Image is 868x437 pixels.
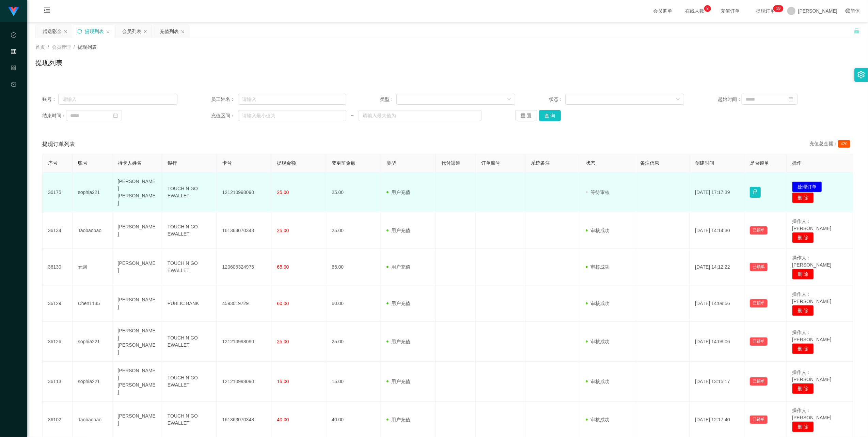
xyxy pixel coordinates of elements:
span: 提现订单 [753,9,778,13]
span: 首页 [35,44,45,50]
span: 是否锁单 [750,160,769,166]
span: 订单编号 [481,160,500,166]
span: 审核成功 [586,339,610,344]
span: 420 [838,140,850,148]
span: 数据中心 [11,33,16,93]
button: 重 置 [515,110,537,121]
span: 审核成功 [586,301,610,306]
td: [PERSON_NAME] [PERSON_NAME] [112,362,162,402]
i: 图标: global [846,9,850,13]
td: Chen1135 [73,285,112,322]
td: 36126 [43,322,73,362]
span: 产品管理 [11,65,16,126]
i: 图标: close [106,30,110,34]
td: 25.00 [326,172,381,212]
td: [DATE] 14:14:30 [690,212,744,249]
span: 用户充值 [386,417,410,422]
span: 结束时间： [42,112,66,119]
td: [PERSON_NAME] [112,249,162,285]
i: 图标: sync [77,29,82,34]
i: 图标: down [507,97,511,102]
button: 删 除 [792,192,814,203]
td: 36129 [43,285,73,322]
td: sophia221 [73,322,112,362]
td: [PERSON_NAME] [PERSON_NAME] [112,172,162,212]
sup: 8 [704,5,711,12]
span: 操作 [792,160,802,166]
span: 状态： [549,96,565,103]
div: 充值列表 [160,25,179,38]
span: 60.00 [277,301,289,306]
span: 用户充值 [386,228,410,233]
i: 图标: close [64,30,68,34]
span: 提现金额 [277,160,296,166]
td: 25.00 [326,212,381,249]
i: 图标: check-circle-o [11,29,16,43]
i: 图标: unlock [854,28,860,34]
span: 员工姓名： [211,96,238,103]
span: 用户充值 [386,379,410,384]
td: [DATE] 14:09:56 [690,285,744,322]
button: 已锁单 [750,337,768,346]
span: 25.00 [277,190,289,195]
button: 删 除 [792,232,814,243]
span: 审核成功 [586,417,610,422]
span: 代付渠道 [441,160,460,166]
td: [PERSON_NAME] [112,285,162,322]
span: 在线人数 [682,9,708,13]
span: 审核成功 [586,228,610,233]
span: / [74,44,75,50]
td: 36130 [43,249,73,285]
td: sophia221 [73,172,112,212]
span: 用户充值 [386,264,410,270]
span: 会员管理 [11,49,16,110]
td: 121210998090 [217,172,272,212]
span: 持卡人姓名 [118,160,142,166]
td: PUBLIC BANK [162,285,217,322]
i: 图标: calendar [113,113,118,118]
span: 操作人：[PERSON_NAME] [792,291,831,304]
button: 删 除 [792,305,814,316]
input: 请输入最小值为 [238,110,346,121]
td: 25.00 [326,322,381,362]
span: 15.00 [277,379,289,384]
button: 已锁单 [750,263,768,271]
span: 审核成功 [586,264,610,270]
i: 图标: close [181,30,185,34]
span: 系统备注 [531,160,550,166]
i: 图标: menu-unfold [35,0,59,22]
span: 操作人：[PERSON_NAME] [792,255,831,268]
i: 图标: appstore-o [11,62,16,76]
span: 提现列表 [78,44,97,50]
button: 删 除 [792,383,814,394]
td: [DATE] 14:08:06 [690,322,744,362]
button: 删 除 [792,269,814,280]
i: 图标: calendar [789,97,793,102]
td: 元屠 [73,249,112,285]
span: 账号 [78,160,88,166]
span: 等待审核 [586,190,610,195]
td: [DATE] 17:17:39 [690,172,744,212]
span: 变更前金额 [332,160,356,166]
td: TOUCH N GO EWALLET [162,212,217,249]
td: 161363070348 [217,212,272,249]
a: 图标: dashboard平台首页 [11,78,16,147]
button: 已锁单 [750,377,768,386]
span: / [48,44,49,50]
td: TOUCH N GO EWALLET [162,322,217,362]
img: logo.9652507e.png [8,7,19,16]
span: 卡号 [222,160,232,166]
span: 备注信息 [641,160,660,166]
button: 已锁单 [750,416,768,424]
button: 删 除 [792,421,814,432]
p: 8 [707,5,709,12]
h1: 提现列表 [35,58,63,68]
i: 图标: down [676,97,680,102]
input: 请输入 [58,94,177,105]
span: 25.00 [277,228,289,233]
td: sophia221 [73,362,112,402]
span: 用户充值 [386,190,410,195]
td: 36134 [43,212,73,249]
td: [PERSON_NAME] [112,212,162,249]
td: 120606324975 [217,249,272,285]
